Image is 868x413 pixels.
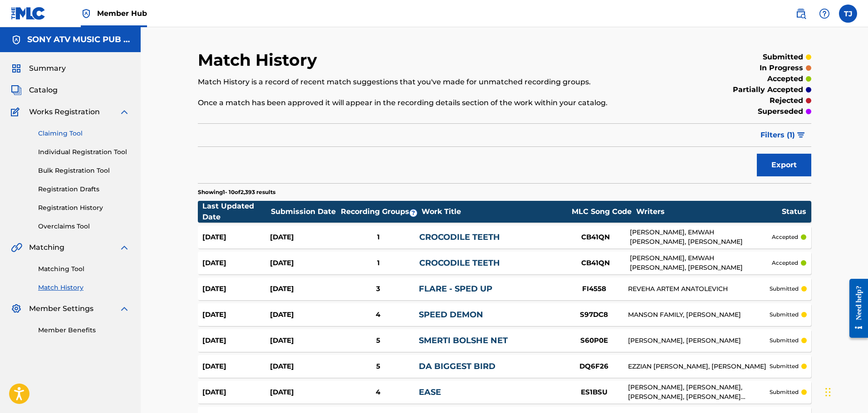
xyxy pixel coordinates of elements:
[270,335,338,346] div: [DATE]
[338,310,419,320] div: 4
[760,130,795,141] span: Filters ( 1 )
[792,5,810,23] a: Public Search
[770,388,799,396] p: submitted
[628,362,769,371] div: EZZIAN [PERSON_NAME], [PERSON_NAME]
[757,154,811,176] button: Export
[755,124,811,146] button: Filters (1)
[825,379,831,406] div: Drag
[11,63,66,74] a: SummarySummary
[202,335,270,346] div: [DATE]
[27,34,130,45] h5: SONY ATV MUSIC PUB LLC
[11,242,22,253] img: Matching
[819,8,830,19] img: help
[815,5,834,23] div: Help
[419,284,492,294] a: FLARE - SPED UP
[770,336,799,345] p: submitted
[38,264,130,274] a: Matching Tool
[770,311,799,319] p: submitted
[38,326,130,335] a: Member Benefits
[38,147,130,157] a: Individual Registration Tool
[770,95,803,106] p: rejected
[11,34,22,45] img: Accounts
[338,361,419,372] div: 5
[628,310,769,320] div: MANSON FAMILY, [PERSON_NAME]
[636,206,781,217] div: Writers
[562,258,630,268] div: CB41QN
[760,63,803,73] p: in progress
[560,361,628,372] div: DQ6F26
[772,233,798,241] p: accepted
[628,284,769,294] div: REVEHA ARTEM ANATOLEVICH
[338,335,419,346] div: 5
[38,283,130,292] a: Match History
[202,387,270,398] div: [DATE]
[202,201,270,223] div: Last Updated Date
[119,242,130,253] img: expand
[562,232,630,243] div: CB41QN
[270,284,338,294] div: [DATE]
[270,258,338,268] div: [DATE]
[628,383,769,402] div: [PERSON_NAME], [PERSON_NAME], [PERSON_NAME], [PERSON_NAME] [PERSON_NAME] [PERSON_NAME]
[628,336,769,345] div: [PERSON_NAME], [PERSON_NAME]
[11,7,46,20] img: MLC Logo
[782,206,806,217] div: Status
[81,8,92,19] img: Top Rightsholder
[38,203,130,213] a: Registration History
[29,107,100,117] span: Works Registration
[560,284,628,294] div: FI4558
[202,310,270,320] div: [DATE]
[839,5,857,23] div: User Menu
[338,284,419,294] div: 3
[38,166,130,175] a: Bulk Registration Tool
[97,8,147,19] span: Member Hub
[419,387,441,397] a: EASE
[198,188,275,196] p: Showing 1 - 10 of 2,393 results
[270,387,338,398] div: [DATE]
[38,185,130,194] a: Registration Drafts
[11,107,23,117] img: Works Registration
[560,335,628,346] div: S60P0E
[795,8,806,19] img: search
[797,132,805,138] img: filter
[198,77,670,87] p: Match History is a record of recent match suggestions that you've made for unmatched recording gr...
[29,85,58,96] span: Catalog
[767,73,803,84] p: accepted
[419,232,500,242] a: CROCODILE TEETH
[29,242,64,253] span: Matching
[198,97,670,108] p: Once a match has been approved it will appear in the recording details section of the work within...
[733,84,803,95] p: partially accepted
[11,63,22,74] img: Summary
[119,107,130,117] img: expand
[271,206,339,217] div: Submission Date
[29,63,66,74] span: Summary
[270,361,338,372] div: [DATE]
[11,303,22,314] img: Member Settings
[823,369,868,413] iframe: Chat Widget
[198,50,322,70] h2: Match History
[38,222,130,231] a: Overclaims Tool
[11,85,22,96] img: Catalog
[560,387,628,398] div: ES1BSU
[763,52,803,63] p: submitted
[338,387,419,398] div: 4
[202,284,270,294] div: [DATE]
[419,361,495,371] a: DA BIGGEST BIRD
[11,85,58,96] a: CatalogCatalog
[29,303,93,314] span: Member Settings
[843,272,868,345] iframe: Resource Center
[202,232,270,243] div: [DATE]
[422,206,567,217] div: Work Title
[770,362,799,370] p: submitted
[339,206,421,217] div: Recording Groups
[202,361,270,372] div: [DATE]
[770,285,799,293] p: submitted
[630,228,772,247] div: [PERSON_NAME], EMWAH [PERSON_NAME], [PERSON_NAME]
[772,259,798,267] p: accepted
[338,258,419,268] div: 1
[630,253,772,272] div: [PERSON_NAME], EMWAH [PERSON_NAME], [PERSON_NAME]
[270,232,338,243] div: [DATE]
[270,310,338,320] div: [DATE]
[119,303,130,314] img: expand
